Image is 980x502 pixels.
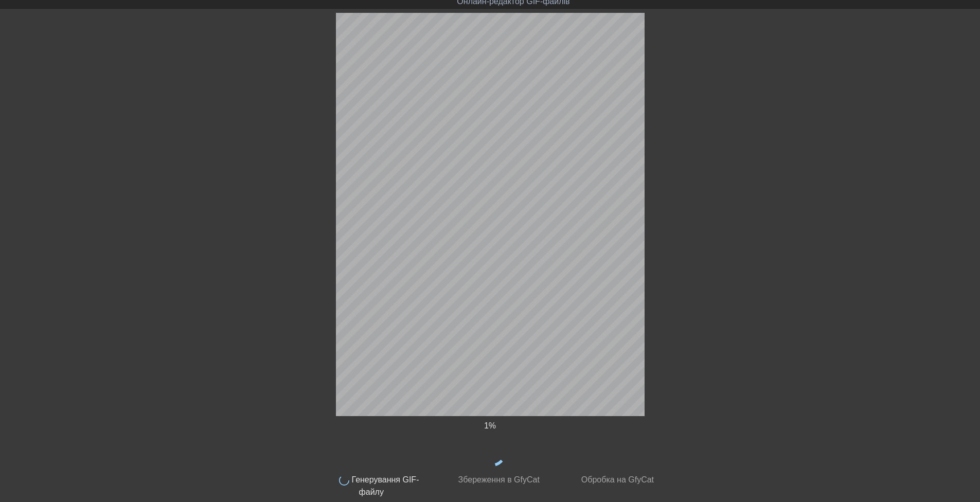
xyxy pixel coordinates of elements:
font: 1 [484,421,489,430]
font: % [489,421,496,430]
font: Обробка на GfyCat [581,475,654,484]
font: Генерування GIF-файлу [352,475,419,496]
font: Збереження в GfyCat [458,475,540,484]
